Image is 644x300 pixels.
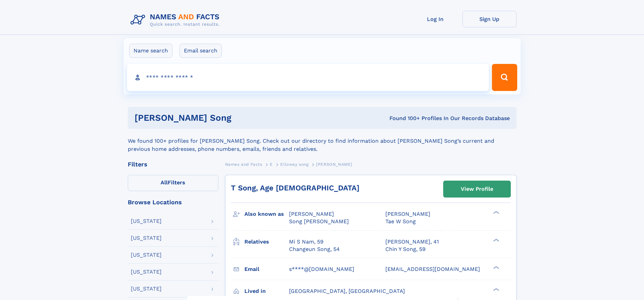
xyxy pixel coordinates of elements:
[385,238,439,246] a: [PERSON_NAME], 41
[492,265,500,270] div: ❯
[492,238,500,242] div: ❯
[310,115,510,122] div: Found 100+ Profiles In Our Records Database
[131,235,162,241] div: [US_STATE]
[135,114,310,122] h1: [PERSON_NAME] Song
[244,285,289,297] h3: Lived in
[244,208,289,220] h3: Also known as
[280,160,308,168] a: Elloway song
[128,129,517,153] div: We found 100+ profiles for [PERSON_NAME] Song. Check out our directory to find information about ...
[492,287,500,292] div: ❯
[462,11,517,27] a: Sign Up
[444,181,510,197] a: View Profile
[289,218,349,225] span: Song [PERSON_NAME]
[161,179,168,186] span: All
[289,211,334,217] span: [PERSON_NAME]
[128,11,225,29] img: Logo Names and Facts
[385,266,480,272] span: [EMAIL_ADDRESS][DOMAIN_NAME]
[385,211,430,217] span: [PERSON_NAME]
[316,162,352,167] span: [PERSON_NAME]
[492,64,517,91] button: Search Button
[128,199,218,205] div: Browse Locations
[127,64,489,91] input: search input
[270,162,273,167] span: E
[270,160,273,168] a: E
[131,252,162,258] div: [US_STATE]
[225,160,262,168] a: Names and Facts
[244,263,289,275] h3: Email
[131,218,162,224] div: [US_STATE]
[408,11,462,27] a: Log In
[280,162,308,167] span: Elloway song
[244,236,289,248] h3: Relatives
[131,286,162,292] div: [US_STATE]
[385,246,426,253] a: Chin Y Song, 59
[131,269,162,275] div: [US_STATE]
[289,238,324,246] a: Mi S Nam, 59
[129,44,172,58] label: Name search
[492,210,500,215] div: ❯
[180,44,222,58] label: Email search
[289,246,340,253] a: Changeun Song, 54
[128,161,218,167] div: Filters
[461,181,493,197] div: View Profile
[385,218,416,225] span: Tae W Song
[128,175,218,191] label: Filters
[231,184,359,192] a: T Song, Age [DEMOGRAPHIC_DATA]
[289,288,405,294] span: [GEOGRAPHIC_DATA], [GEOGRAPHIC_DATA]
